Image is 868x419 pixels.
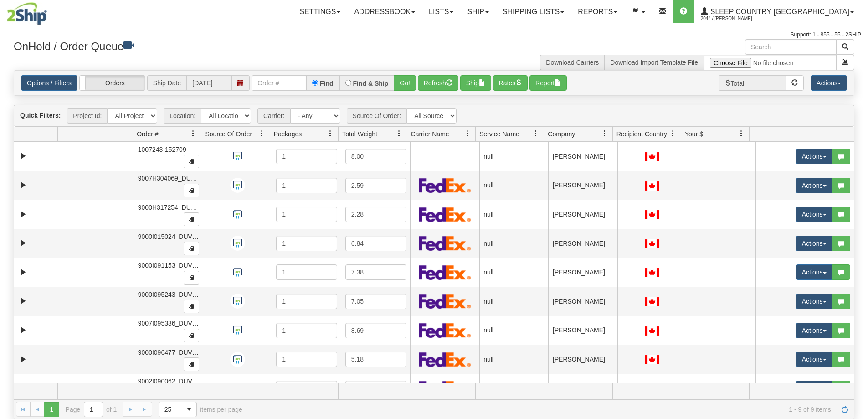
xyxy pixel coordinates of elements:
[18,325,29,336] a: Expand
[7,31,861,39] div: Support: 1 - 855 - 55 - 2SHIP
[745,39,837,55] input: Search
[529,75,567,91] button: Report
[796,352,832,367] button: Actions
[230,149,245,164] img: API
[184,271,199,285] button: Copy to clipboard
[796,178,832,193] button: Actions
[419,352,471,367] img: FedEx Express®
[546,59,599,66] a: Download Carriers
[391,126,407,141] a: Total Weight filter column settings
[138,320,200,327] span: 9007I095336_DUVET
[548,171,617,200] td: [PERSON_NAME]
[44,402,59,416] span: Page 1
[254,126,270,141] a: Source Of Order filter column settings
[353,80,389,87] label: Find & Ship
[616,129,667,139] span: Recipient Country
[18,150,29,162] a: Expand
[811,75,847,91] button: Actions
[418,75,458,91] button: Refresh
[479,229,549,258] td: null
[347,108,407,124] span: Source Of Order:
[184,300,199,313] button: Copy to clipboard
[18,383,29,394] a: Expand
[230,294,245,309] img: API
[21,75,77,91] a: Options / Filters
[548,229,617,258] td: [PERSON_NAME]
[665,126,681,141] a: Recipient Country filter column settings
[528,126,544,141] a: Service Name filter column settings
[255,406,831,413] span: 1 - 9 of 9 items
[837,402,852,416] a: Refresh
[836,39,854,55] button: Search
[274,129,302,139] span: Packages
[701,14,769,23] span: 2044 / [PERSON_NAME]
[847,163,867,256] iframe: chat widget
[164,405,176,414] span: 25
[185,126,201,141] a: Order # filter column settings
[18,209,29,220] a: Expand
[645,239,659,248] img: CA
[138,291,200,298] span: 9000I095243_DUVET
[796,236,832,251] button: Actions
[164,108,201,124] span: Location:
[18,354,29,365] a: Expand
[460,75,491,91] button: Ship
[796,381,832,396] button: Actions
[708,8,849,16] span: Sleep Country [GEOGRAPHIC_DATA]
[138,262,200,269] span: 9000I091153_DUVET
[548,200,617,229] td: [PERSON_NAME]
[645,181,659,191] img: CA
[548,258,617,287] td: [PERSON_NAME]
[479,316,549,345] td: null
[479,142,549,171] td: null
[460,126,475,141] a: Carrier Name filter column settings
[138,204,203,211] span: 9000H317254_DUVET
[230,265,245,280] img: API
[479,258,549,287] td: null
[694,0,861,23] a: Sleep Country [GEOGRAPHIC_DATA] 2044 / [PERSON_NAME]
[460,0,495,23] a: Ship
[548,142,617,171] td: [PERSON_NAME]
[184,212,199,226] button: Copy to clipboard
[138,146,186,153] span: 1007243-152709
[645,355,659,364] img: CA
[147,75,186,91] span: Ship Date
[479,345,549,374] td: null
[796,207,832,222] button: Actions
[230,323,245,338] img: API
[419,236,471,251] img: FedEx Express®
[20,111,61,120] label: Quick Filters:
[230,381,245,396] img: API
[479,129,519,139] span: Service Name
[7,2,47,25] img: logo2044.jpg
[597,126,612,141] a: Company filter column settings
[645,297,659,306] img: CA
[67,108,107,124] span: Project Id:
[548,316,617,345] td: [PERSON_NAME]
[422,0,460,23] a: Lists
[645,326,659,336] img: CA
[159,402,197,417] span: Page sizes drop down
[257,108,290,124] span: Carrier:
[205,129,252,139] span: Source Of Order
[66,402,117,417] span: Page of 1
[496,0,571,23] a: Shipping lists
[18,180,29,191] a: Expand
[548,374,617,403] td: [PERSON_NAME]
[14,105,854,127] div: grid toolbar
[184,357,199,371] button: Copy to clipboard
[138,233,200,240] span: 9000I015024_DUVET
[479,171,549,200] td: null
[394,75,416,91] button: Go!
[479,200,549,229] td: null
[685,129,703,139] span: Your $
[796,323,832,338] button: Actions
[645,268,659,277] img: CA
[645,210,659,219] img: CA
[796,294,832,309] button: Actions
[419,178,471,193] img: FedEx Express®
[419,381,471,396] img: FedEx Express®
[184,184,199,197] button: Copy to clipboard
[493,75,528,91] button: Rates
[138,175,203,182] span: 9007H304069_DUVET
